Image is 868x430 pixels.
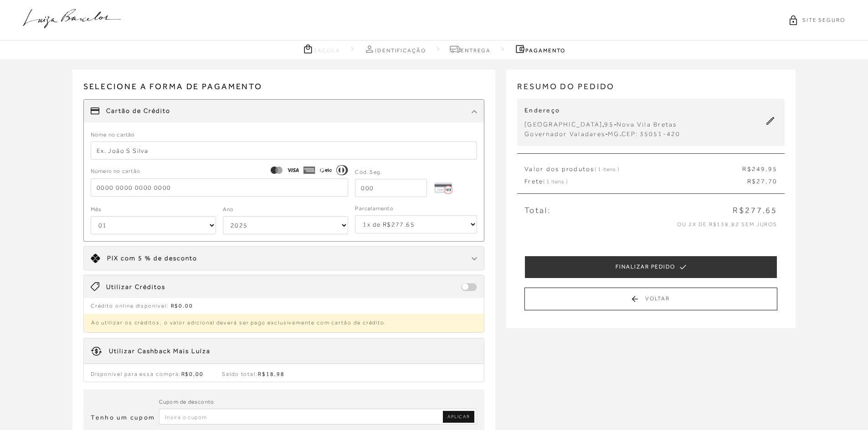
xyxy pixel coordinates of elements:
[677,221,777,228] span: ou 2x de R$138,82 sem juros
[733,205,777,216] span: R$277,65
[608,130,619,137] span: MG
[543,178,568,185] span: ( 1 itens )
[91,178,349,197] input: 0000 0000 0000 0000
[303,43,340,55] a: Sacola
[91,371,204,377] span: Disponível para essa compra:
[258,371,284,377] span: R$18,98
[595,166,619,172] span: ( 1 itens )
[84,314,484,332] p: Ao utilizar os créditos, o valor adicional deverá ser pago exclusivamente com cartão de crédito.
[524,165,619,174] span: Valor dos produtos
[472,257,477,261] img: chevron
[171,303,194,309] span: R$0.00
[517,81,785,99] h2: RESUMO DO PEDIDO
[106,283,165,292] span: Utilizar Créditos
[616,121,677,128] span: Nova Vila Bretas
[222,371,285,377] span: Saldo total:
[765,177,777,185] span: ,70
[181,371,204,377] span: R$0,00
[524,129,680,139] div: - .
[765,165,777,172] span: ,95
[472,110,477,113] img: chevron
[447,414,470,420] span: APLICAR
[91,167,140,176] span: Número no cartão
[640,130,681,137] span: 35051-420
[524,120,680,129] div: , -
[604,121,613,128] span: 95
[524,177,568,186] span: Frete
[355,168,382,177] label: Cód. Seg.
[107,254,118,262] span: PIX
[524,288,777,310] button: Voltar
[524,205,550,216] span: Total:
[524,256,777,278] button: FINALIZAR PEDIDO
[91,413,155,422] h3: Tenho um cupom
[752,165,766,172] span: 249
[223,205,234,214] label: Ano
[91,303,169,309] span: Crédito online disponível:
[355,179,427,197] input: 000
[756,177,765,185] span: 27
[514,43,565,55] a: Pagamento
[524,130,605,137] span: Governador Valadares
[524,106,680,115] p: Endereço
[443,411,474,423] a: Aplicar Código
[524,121,602,128] span: [GEOGRAPHIC_DATA]
[364,43,426,55] a: Identificação
[91,131,135,139] label: Nome no cartão
[121,254,197,262] span: com 5 % de desconto
[450,43,491,55] a: Entrega
[621,130,638,137] span: CEP:
[159,398,214,406] label: Cupom de desconto
[106,106,170,116] span: Cartão de Crédito
[91,205,102,214] label: Mês
[742,165,751,172] span: R$
[83,81,485,99] span: Selecione a forma de pagamento
[91,142,478,160] input: Ex. João S Silva
[355,204,393,213] label: Parcelamento
[109,347,211,356] div: Utilizar Cashback Mais Luíza
[802,16,845,24] span: SITE SEGURO
[747,177,756,185] span: R$
[159,409,478,425] input: Inserir Código da Promoção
